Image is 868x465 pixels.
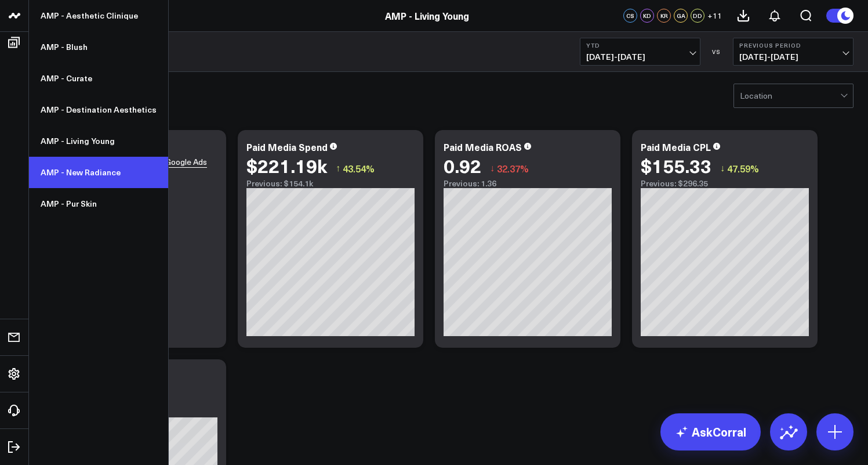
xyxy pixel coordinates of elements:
button: +11 [707,9,722,23]
a: AskCorral [660,413,761,450]
div: KD [640,9,654,23]
div: Paid Media ROAS [444,140,522,153]
span: [DATE] - [DATE] [739,52,847,62]
a: AMP - New Radiance [29,157,168,188]
div: VS [706,48,727,55]
div: 0.92 [444,155,481,176]
div: Paid Media CPL [641,140,711,153]
span: ↑ [336,161,340,176]
span: ↓ [490,161,495,176]
span: 32.37% [497,162,529,175]
div: KR [657,9,671,23]
div: Paid Media Spend [246,140,328,153]
div: Previous: $154.1k [246,179,415,188]
div: CS [623,9,637,23]
button: YTD[DATE]-[DATE] [580,38,700,66]
a: AMP - Living Young [385,9,469,22]
a: AMP - Pur Skin [29,188,168,219]
div: DD [691,9,704,23]
button: Previous Period[DATE]-[DATE] [733,38,854,66]
span: + 11 [707,12,722,20]
div: Previous: 1.36 [444,179,612,188]
div: $221.19k [246,155,327,176]
span: 43.54% [343,162,375,175]
a: AMP - Curate [29,63,168,94]
a: AMP - Living Young [29,125,168,157]
a: AMP - Blush [29,31,168,63]
div: GA [674,9,688,23]
span: ↓ [720,161,725,176]
span: 47.59% [727,162,759,175]
div: $155.33 [641,155,711,176]
b: Previous Period [739,42,847,49]
a: AMP - Destination Aesthetics [29,94,168,125]
span: [DATE] - [DATE] [586,52,694,62]
div: Previous: $296.35 [641,179,809,188]
b: YTD [586,42,694,49]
